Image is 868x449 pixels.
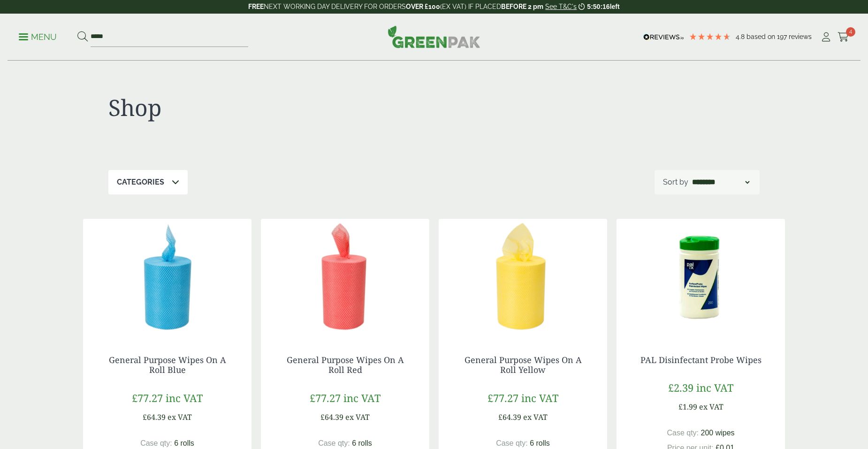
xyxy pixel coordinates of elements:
[174,439,194,447] span: 6 rolls
[140,439,172,447] span: Case qty:
[701,429,735,437] span: 200 wipes
[496,439,528,447] span: Case qty:
[838,32,849,42] i: Cart
[287,354,404,376] a: General Purpose Wipes On A Roll Red
[310,391,341,405] span: £77.27
[617,219,785,336] img: PAL Disinfectant Probe Wipes -0
[820,32,832,42] i: My Account
[487,391,518,405] span: £77.27
[690,177,751,188] select: Shop order
[587,3,609,10] span: 5:50:16
[352,439,372,447] span: 6 rolls
[530,439,550,447] span: 6 rolls
[406,3,440,10] strong: OVER £100
[736,32,812,42] div: Based on 197 reviews
[168,412,192,422] span: ex VAT
[689,32,731,41] div: 4.79 Stars
[640,354,761,365] a: PAL Disinfectant Probe Wipes
[345,412,370,422] span: ex VAT
[736,33,746,40] span: 4.8
[318,439,350,447] span: Case qty:
[699,402,723,412] span: ex VAT
[388,25,480,48] img: GreenPak Supplies
[678,402,697,412] span: £1.99
[166,391,203,405] span: inc VAT
[523,412,548,422] span: ex VAT
[19,31,57,43] p: Menu
[838,30,849,44] a: 4
[83,219,251,336] img: 5230008F-General-Purpose-Wipes-on-a-Roll-Blue
[343,391,381,405] span: inc VAT
[439,219,607,336] img: 5230008H-General-Purpose-Wipes-on-a-Roll-Yellow
[498,412,521,422] span: £64.39
[610,3,620,10] span: left
[501,3,543,10] strong: BEFORE 2 pm
[109,354,226,376] a: General Purpose Wipes On A Roll Blue
[19,31,57,41] a: Menu
[667,429,699,437] span: Case qty:
[668,380,693,395] span: £2.39
[132,391,163,405] span: £77.27
[248,3,264,10] strong: FREE
[696,380,733,395] span: inc VAT
[846,27,855,37] span: 4
[261,219,429,336] img: 5230008G-General-Purpose-Wipes-on-a-Roll-Red
[108,94,434,121] h1: Shop
[143,412,166,422] span: £64.39
[320,412,343,422] span: £64.39
[545,3,577,10] a: See T&C's
[117,177,164,188] p: Categories
[521,391,558,405] span: inc VAT
[643,34,684,40] img: REVIEWS.io
[464,354,582,376] a: General Purpose Wipes On A Roll Yellow
[663,177,688,188] p: Sort by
